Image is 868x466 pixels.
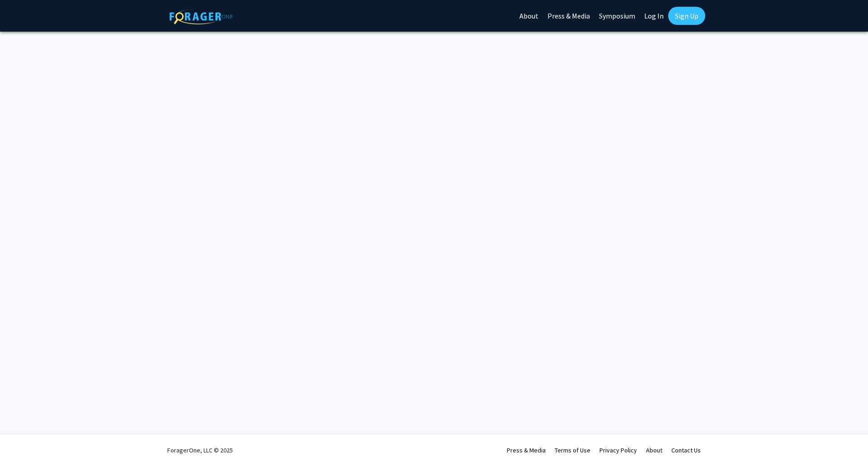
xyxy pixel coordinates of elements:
a: Terms of Use [555,446,590,454]
a: About [646,446,662,454]
img: ForagerOne Logo [170,9,233,24]
a: Press & Media [507,446,546,454]
a: Privacy Policy [599,446,637,454]
div: ForagerOne, LLC © 2025 [167,434,233,466]
a: Contact Us [671,446,701,454]
a: Sign Up [668,7,705,25]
